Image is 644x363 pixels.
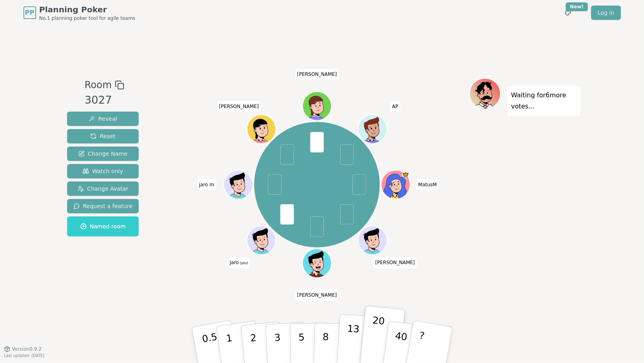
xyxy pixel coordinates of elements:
span: PP [25,8,34,17]
button: Request a feature [67,199,139,213]
button: Change Name [67,147,139,161]
span: (you) [239,262,248,265]
span: Click to change your name [197,179,216,190]
button: Reveal [67,112,139,126]
span: Named room [80,222,126,230]
span: Click to change your name [390,101,400,112]
span: Request a feature [73,202,133,210]
span: Click to change your name [295,69,339,80]
span: MatusM is the host [402,171,409,178]
button: Click to change your avatar [248,227,275,254]
p: 20 [369,315,385,359]
button: Version0.9.2 [4,346,42,352]
p: Waiting for 6 more votes... [511,90,576,112]
div: 3027 [85,92,124,108]
span: Version 0.9.2 [12,346,42,352]
button: Change Avatar [67,181,139,196]
div: New! [566,2,588,11]
span: Reveal [89,115,117,123]
span: Reset [90,132,115,140]
span: Click to change your name [217,101,261,112]
a: Log in [591,6,621,20]
button: Watch only [67,164,139,178]
a: PPPlanning PokerNo.1 planning poker tool for agile teams [23,4,135,21]
span: Room [85,78,112,92]
span: No.1 planning poker tool for agile teams [39,15,135,21]
span: Last updated: [DATE] [4,353,44,358]
span: Watch only [83,167,123,175]
span: Change Name [78,150,127,158]
button: Reset [67,129,139,143]
button: Named room [67,216,139,236]
span: Change Avatar [77,185,128,193]
span: Click to change your name [416,179,439,190]
span: Click to change your name [295,290,339,301]
span: Planning Poker [39,4,135,15]
span: Click to change your name [373,257,417,268]
span: Click to change your name [228,257,250,268]
button: New! [561,6,575,20]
